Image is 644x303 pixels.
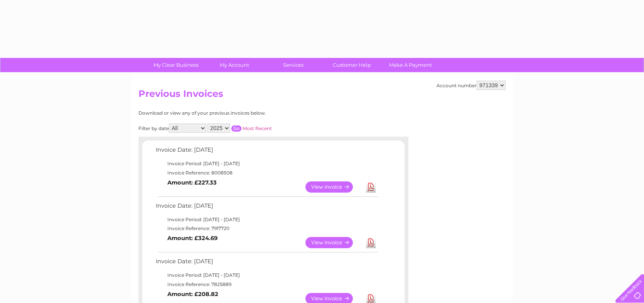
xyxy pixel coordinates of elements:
td: Invoice Date: [DATE] [154,201,379,215]
b: Amount: £227.33 [167,179,217,186]
h2: Previous Invoices [138,88,506,103]
td: Invoice Reference: 8008508 [154,168,379,178]
div: Filter by date [138,124,341,133]
div: Download or view any of your previous invoices below. [138,110,341,116]
a: View [305,237,362,248]
a: View [305,181,362,193]
td: Invoice Period: [DATE] - [DATE] [154,271,379,280]
td: Invoice Period: [DATE] - [DATE] [154,159,379,168]
td: Invoice Reference: 7825889 [154,280,379,289]
b: Amount: £324.69 [167,235,217,242]
a: Most Recent [243,125,272,131]
td: Invoice Reference: 7917720 [154,224,379,233]
div: Account number [437,81,506,90]
td: Invoice Date: [DATE] [154,145,379,159]
td: Invoice Period: [DATE] - [DATE] [154,215,379,224]
b: Amount: £208.82 [167,291,218,298]
td: Invoice Date: [DATE] [154,256,379,271]
a: Services [261,58,325,72]
a: Customer Help [320,58,384,72]
a: Make A Payment [379,58,442,72]
a: My Clear Business [144,58,208,72]
a: Download [366,181,376,193]
a: Download [366,237,376,248]
a: My Account [203,58,266,72]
